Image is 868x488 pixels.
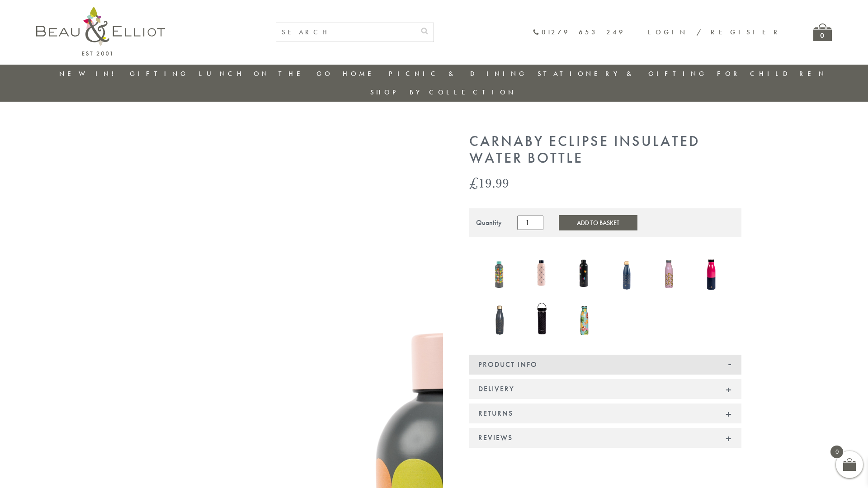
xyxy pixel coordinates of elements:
[559,215,637,230] button: Add to Basket
[610,251,643,296] a: 500ml Vacuum Insulated Water Bottle Navy
[469,404,741,423] div: Returns
[517,216,543,230] input: Product quantity
[370,88,516,97] a: Shop by collection
[469,428,741,448] div: Reviews
[652,251,686,294] img: Boho Insulated Water Bottle
[568,296,601,341] a: Waikiki Vacuum Insulated Water Bottle 500ml
[469,133,741,167] h1: Carnaby Eclipse Insulated Water Bottle
[830,446,843,458] span: 0
[483,251,516,296] a: Carnaby Bloom Insulated Water Bottle
[199,69,333,78] a: Lunch On The Go
[525,253,559,294] a: Monogram Candy Floss Drinks Bottle
[648,28,782,37] a: Login / Register
[36,7,165,56] img: logo
[568,252,601,293] img: Emily Heart insulated Water Bottle
[276,23,415,42] input: SEARCH
[469,174,509,192] bdi: 19.99
[130,69,189,78] a: Gifting
[483,296,516,341] a: Dove Vacuum Insulated Water Bottle 500ml
[610,251,643,294] img: 500ml Vacuum Insulated Water Bottle Navy
[694,251,728,294] img: Colour Block Insulated Water Bottle
[469,174,478,192] span: £
[717,69,827,78] a: For Children
[533,28,625,36] a: 01279 653 249
[476,219,502,227] div: Quantity
[652,251,686,296] a: Boho Insulated Water Bottle
[469,379,741,399] div: Delivery
[343,69,379,78] a: Home
[483,251,516,294] img: Carnaby Bloom Insulated Water Bottle
[59,69,120,78] a: New in!
[813,23,832,41] a: 0
[525,296,559,341] a: Manhattan Stainless Steel Insulated Water Bottle 650ml
[694,251,728,296] a: Colour Block Insulated Water Bottle
[525,296,559,339] img: Manhattan Stainless Steel Insulated Water Bottle 650ml
[389,69,527,78] a: Picnic & Dining
[568,252,601,295] a: Emily Heart insulated Water Bottle
[483,296,516,339] img: Dove Vacuum Insulated Water Bottle 500ml
[525,253,559,292] img: Monogram Candy Floss Drinks Bottle
[469,355,741,375] div: Product Info
[538,69,707,78] a: Stationery & Gifting
[568,296,601,339] img: Waikiki Vacuum Insulated Water Bottle 500ml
